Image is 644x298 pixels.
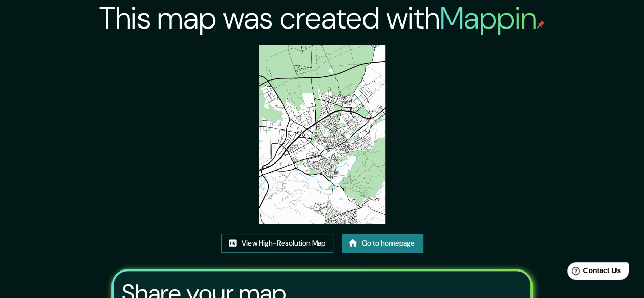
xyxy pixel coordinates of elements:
[537,20,545,29] img: mappin-pin
[259,45,385,224] img: created-map
[342,234,423,253] a: Go to homepage
[553,258,633,287] iframe: Help widget launcher
[221,234,333,253] a: View High-Resolution Map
